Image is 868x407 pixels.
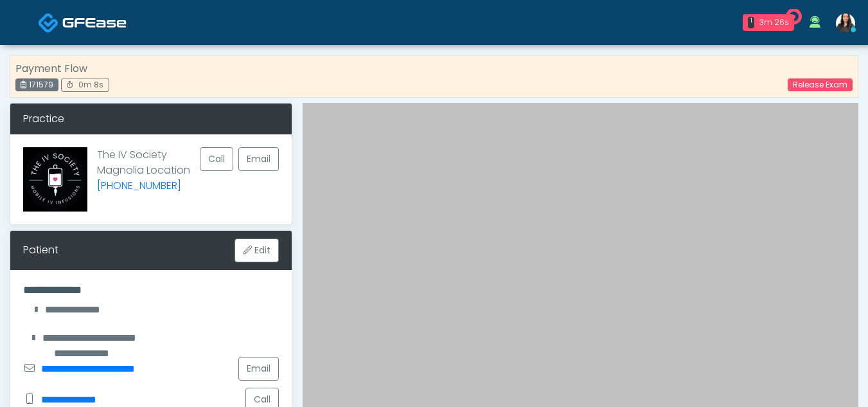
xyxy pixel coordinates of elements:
[10,104,292,134] div: Practice
[23,147,87,212] img: Provider image
[735,9,802,36] a: 1 3m 26s
[836,14,855,33] img: Viral Patel, NP
[62,16,127,29] img: Docovia
[788,78,853,91] a: Release Exam
[23,242,58,258] div: Patient
[238,357,279,381] a: Email
[15,61,87,76] strong: Payment Flow
[38,12,59,33] img: Docovia
[10,5,49,44] button: Open LiveChat chat widget
[15,78,58,91] div: 171579
[748,17,754,28] div: 1
[97,178,181,193] a: [PHONE_NUMBER]
[238,147,279,171] a: Email
[759,17,789,28] div: 3m 26s
[78,79,103,90] span: 0m 8s
[200,147,233,171] button: Call
[38,1,127,43] a: Docovia
[235,239,279,262] button: Edit
[97,147,190,201] p: The IV Society Magnolia Location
